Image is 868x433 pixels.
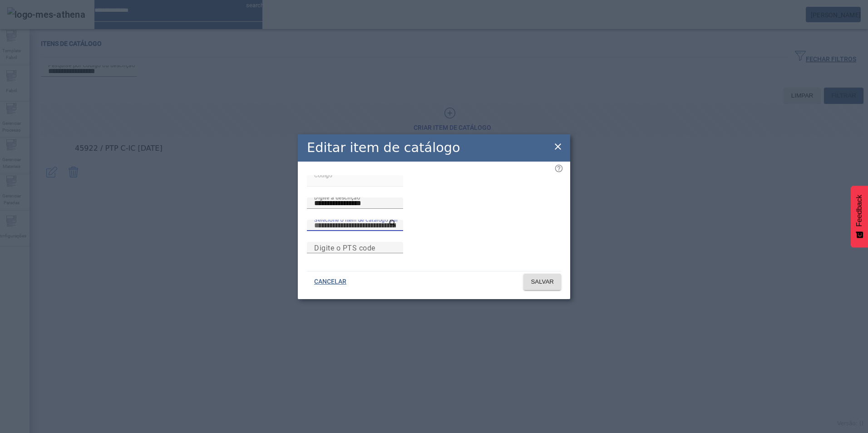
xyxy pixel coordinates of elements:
span: Feedback [855,195,863,226]
h2: Editar item de catálogo [307,138,460,157]
input: Number [314,220,396,231]
mat-label: Selecione o item de catálogo pai [314,216,398,222]
span: CANCELAR [314,277,346,286]
span: SALVAR [531,277,554,286]
mat-label: Código [314,172,332,178]
button: SALVAR [523,274,561,290]
mat-label: Digite o PTS code [314,243,375,252]
mat-label: Digite a descrição [314,194,360,200]
button: CANCELAR [307,274,354,290]
button: Feedback - Mostrar pesquisa [851,186,868,247]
